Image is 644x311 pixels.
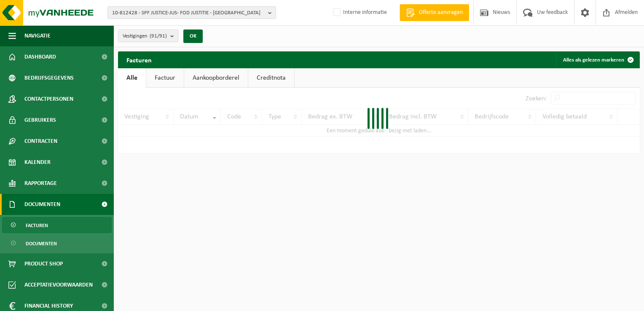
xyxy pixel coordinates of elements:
[2,235,112,251] a: Documenten
[183,29,203,43] button: OK
[118,51,160,68] h2: Facturen
[2,217,112,233] a: Facturen
[24,88,73,110] span: Contactpersonen
[26,217,48,233] span: Facturen
[24,173,57,194] span: Rapportage
[400,4,469,21] a: Offerte aanvragen
[26,236,57,252] span: Documenten
[24,274,93,295] span: Acceptatievoorwaarden
[112,7,265,19] span: 10-812428 - SPF JUSTICE-JUS- FOD JUSTITIE - [GEOGRAPHIC_DATA]
[107,6,276,19] button: 10-812428 - SPF JUSTICE-JUS- FOD JUSTITIE - [GEOGRAPHIC_DATA]
[417,8,465,17] span: Offerte aanvragen
[118,29,178,42] button: Vestigingen(91/91)
[24,25,51,46] span: Navigatie
[248,68,294,88] a: Creditnota
[24,152,51,173] span: Kalender
[123,30,167,43] span: Vestigingen
[184,68,248,88] a: Aankoopborderel
[24,194,60,215] span: Documenten
[24,46,56,67] span: Dashboard
[331,6,387,19] label: Interne informatie
[118,68,146,88] a: Alle
[150,33,167,39] count: (91/91)
[24,131,57,152] span: Contracten
[146,68,184,88] a: Factuur
[24,67,74,88] span: Bedrijfsgegevens
[24,253,63,274] span: Product Shop
[556,51,639,68] button: Alles als gelezen markeren
[24,110,56,131] span: Gebruikers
